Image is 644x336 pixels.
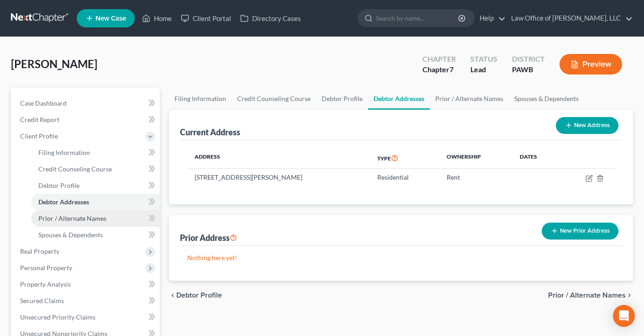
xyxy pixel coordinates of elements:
span: New Case [95,15,126,22]
a: Debtor Profile [31,177,160,194]
span: 7 [449,65,454,74]
span: Unsecured Priority Claims [20,313,95,321]
div: Current Address [180,127,240,138]
a: Law Office of [PERSON_NAME], LLC [507,10,633,27]
span: Filing Information [38,149,90,156]
span: Case Dashboard [20,99,67,107]
th: Ownership [439,148,512,169]
a: Help [475,10,506,27]
span: Prior / Alternate Names [548,292,626,299]
button: New Address [556,117,618,134]
a: Directory Cases [236,10,306,27]
a: Case Dashboard [13,95,160,112]
div: Lead [470,64,497,75]
a: Debtor Profile [316,88,368,110]
td: Residential [370,169,439,186]
div: Open Intercom Messenger [613,305,635,327]
button: New Prior Address [542,223,618,240]
span: Real Property [20,247,59,255]
span: Spouses & Dependents [38,231,103,239]
a: Client Portal [176,10,236,27]
a: Credit Report [13,112,160,128]
a: Filing Information [31,144,160,161]
td: [STREET_ADDRESS][PERSON_NAME] [187,169,370,186]
i: chevron_left [169,292,176,299]
span: Personal Property [20,264,72,272]
span: Credit Counseling Course [38,165,112,173]
a: Prior / Alternate Names [430,88,509,110]
span: Debtor Addresses [38,198,89,206]
span: Debtor Profile [38,181,79,189]
span: Client Profile [20,132,58,140]
th: Type [370,148,439,169]
a: Debtor Addresses [368,88,430,110]
p: Nothing here yet! [187,253,615,262]
th: Address [187,148,370,169]
th: Dates [512,148,560,169]
input: Search by name... [376,10,459,27]
a: Credit Counseling Course [31,161,160,177]
div: Chapter [422,54,456,64]
a: Filing Information [169,88,232,110]
div: PAWB [512,64,545,75]
div: Prior Address [180,232,237,243]
a: Credit Counseling Course [232,88,316,110]
span: Debtor Profile [176,292,222,299]
div: Chapter [422,64,456,75]
span: [PERSON_NAME] [11,57,97,70]
span: Property Analysis [20,280,71,288]
td: Rent [439,169,512,186]
i: chevron_right [626,292,633,299]
button: chevron_left Debtor Profile [169,292,222,299]
div: District [512,54,545,64]
a: Prior / Alternate Names [31,210,160,227]
a: Debtor Addresses [31,194,160,210]
span: Credit Report [20,116,59,123]
a: Unsecured Priority Claims [13,309,160,325]
a: Spouses & Dependents [31,227,160,243]
a: Home [137,10,176,27]
span: Secured Claims [20,297,64,304]
button: Preview [560,54,622,75]
div: Status [470,54,497,64]
a: Secured Claims [13,293,160,309]
a: Property Analysis [13,276,160,293]
button: Prior / Alternate Names chevron_right [548,292,633,299]
a: Spouses & Dependents [509,88,584,110]
span: Prior / Alternate Names [38,214,106,222]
